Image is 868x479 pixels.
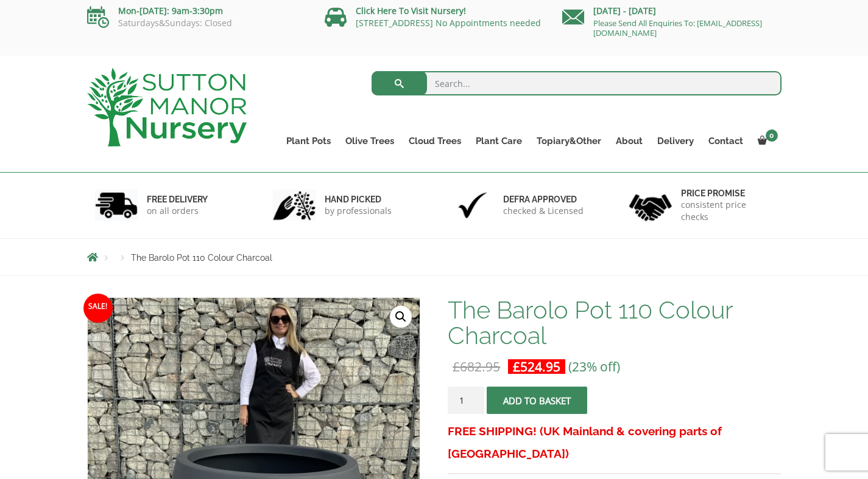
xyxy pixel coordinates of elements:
[325,205,392,217] p: by professionals
[503,205,584,217] p: checked & Licensed
[453,358,460,375] span: £
[390,306,412,328] a: View full-screen image gallery
[650,133,701,150] a: Delivery
[87,252,782,262] nav: Breadcrumbs
[681,199,774,223] p: consistent price checks
[766,129,778,142] span: 0
[87,68,247,146] img: logo
[681,188,774,199] h6: Price promise
[609,133,650,150] a: About
[451,190,494,221] img: 3.jpg
[356,17,541,29] a: [STREET_ADDRESS] No Appointments needed
[562,4,782,18] p: [DATE] - [DATE]
[356,5,466,16] a: Click Here To Visit Nursery!
[448,420,781,465] h3: FREE SHIPPING! (UK Mainland & covering parts of [GEOGRAPHIC_DATA])
[131,253,272,263] span: The Barolo Pot 110 Colour Charcoal
[453,358,500,375] bdi: 682.95
[750,133,782,150] a: 0
[529,133,609,150] a: Topiary&Other
[273,190,316,221] img: 2.jpg
[503,194,584,205] h6: Defra approved
[87,4,306,18] p: Mon-[DATE]: 9am-3:30pm
[279,133,338,150] a: Plant Pots
[325,194,392,205] h6: hand picked
[568,358,620,375] span: (23% off)
[95,190,138,221] img: 1.jpg
[468,133,529,150] a: Plant Care
[701,133,750,150] a: Contact
[147,194,208,205] h6: FREE DELIVERY
[487,387,587,414] button: Add to basket
[338,133,401,150] a: Olive Trees
[372,71,782,95] input: Search...
[513,358,520,375] span: £
[83,294,113,323] span: Sale!
[448,387,484,414] input: Product quantity
[147,205,208,217] p: on all orders
[629,187,672,224] img: 4.jpg
[513,358,560,375] bdi: 524.95
[401,133,468,150] a: Cloud Trees
[593,18,762,38] a: Please Send All Enquiries To: [EMAIL_ADDRESS][DOMAIN_NAME]
[87,18,306,28] p: Saturdays&Sundays: Closed
[448,297,781,348] h1: The Barolo Pot 110 Colour Charcoal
